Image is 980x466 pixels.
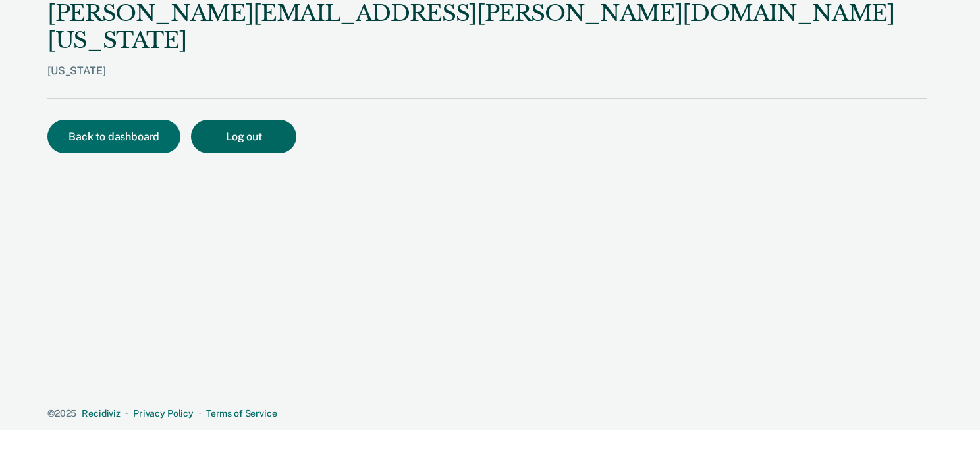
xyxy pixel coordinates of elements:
button: Back to dashboard [47,120,180,153]
button: Log out [191,120,296,153]
div: [US_STATE] [47,65,927,98]
a: Privacy Policy [133,408,194,419]
a: Recidiviz [82,408,121,419]
a: Back to dashboard [47,132,191,142]
a: Terms of Service [206,408,277,419]
div: · · [47,408,927,419]
span: © 2025 [47,408,76,419]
